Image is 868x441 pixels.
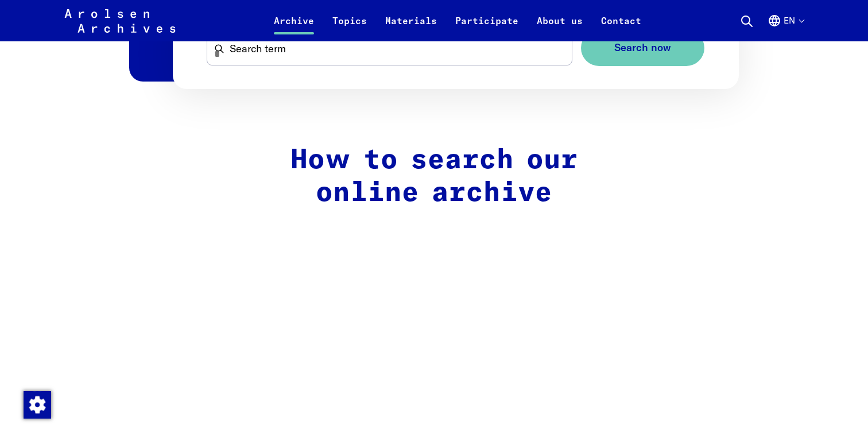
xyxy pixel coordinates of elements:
nav: Primary [265,7,650,34]
div: Change consent [23,390,51,418]
a: Archive [265,14,323,41]
a: Topics [323,14,376,41]
a: About us [528,14,592,41]
span: Search now [614,42,671,54]
a: Contact [592,14,650,41]
a: Participate [446,14,528,41]
img: Change consent [24,391,51,419]
button: English, language selection [768,14,804,41]
button: Search now [581,30,704,66]
h2: How to search our online archive [191,144,677,210]
a: Materials [376,14,446,41]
